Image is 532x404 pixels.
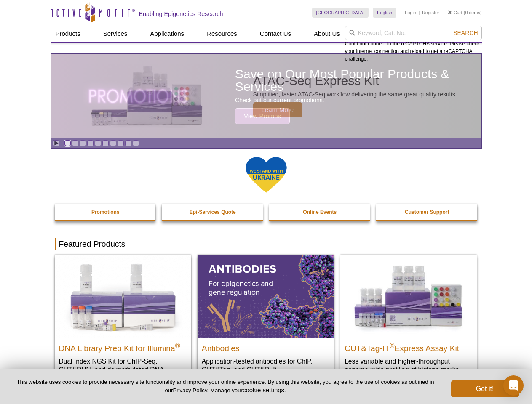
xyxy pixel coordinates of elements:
[125,140,131,146] a: Go to slide 9
[451,29,480,37] button: Search
[405,209,449,215] strong: Customer Support
[59,340,187,353] h2: DNA Library Prep Kit for Illumina
[110,140,116,146] a: Go to slide 7
[55,255,191,337] img: DNA Library Prep Kit for Illumina
[55,204,157,220] a: Promotions
[59,357,187,383] p: Dual Index NGS Kit for ChIP-Seq, CUT&RUN, and ds methylated DNA assays.
[198,255,334,382] a: All Antibodies Antibodies Application-tested antibodies for ChIP, CUT&Tag, and CUT&RUN.
[145,26,189,42] a: Applications
[312,8,369,18] a: [GEOGRAPHIC_DATA]
[162,204,264,220] a: Epi-Services Quote
[87,140,94,146] a: Go to slide 4
[51,54,481,138] a: ATAC-Seq Express Kit ATAC-Seq Express Kit Simplified, faster ATAC-Seq workflow delivering the sam...
[390,342,395,349] sup: ®
[345,357,473,374] p: Less variable and higher-throughput genome-wide profiling of histone marks​.
[51,54,481,138] article: ATAC-Seq Express Kit
[255,26,296,42] a: Contact Us
[55,255,191,391] a: DNA Library Prep Kit for Illumina DNA Library Prep Kit for Illumina® Dual Index NGS Kit for ChIP-...
[253,74,455,87] h2: ATAC-Seq Express Kit
[198,255,334,337] img: All Antibodies
[173,387,207,393] a: Privacy Policy
[190,209,236,215] strong: Epi-Services Quote
[64,140,71,146] a: Go to slide 1
[303,209,337,215] strong: Online Events
[243,386,284,393] button: cookie settings
[55,238,478,250] h2: Featured Products
[53,140,59,146] a: Toggle autoplay
[175,342,180,349] sup: ®
[340,255,477,382] a: CUT&Tag-IT® Express Assay Kit CUT&Tag-IT®Express Assay Kit Less variable and higher-throughput ge...
[133,140,139,146] a: Go to slide 10
[269,204,371,220] a: Online Events
[91,209,120,215] strong: Promotions
[340,255,477,337] img: CUT&Tag-IT® Express Assay Kit
[448,10,462,16] a: Cart
[139,10,223,18] h2: Enabling Epigenetics Research
[309,26,345,42] a: About Us
[419,8,420,18] li: |
[503,375,524,396] div: Open Intercom Messenger
[345,340,473,353] h2: CUT&Tag-IT Express Assay Kit
[245,156,287,194] img: We Stand With Ukraine
[422,10,439,16] a: Register
[72,140,78,146] a: Go to slide 2
[95,140,101,146] a: Go to slide 5
[345,26,482,40] input: Keyword, Cat. No.
[253,102,302,117] span: Learn More
[51,26,86,42] a: Products
[98,26,133,42] a: Services
[448,10,452,14] img: Your Cart
[405,10,416,16] a: Login
[102,140,109,146] a: Go to slide 6
[373,8,396,18] a: English
[202,357,330,374] p: Application-tested antibodies for ChIP, CUT&Tag, and CUT&RUN.
[253,90,455,98] p: Simplified, faster ATAC-Seq workflow delivering the same great quality results
[345,26,482,63] div: Could not connect to the reCAPTCHA service. Please check your internet connection and reload to g...
[451,380,519,397] button: Got it!
[448,8,482,18] li: (0 items)
[202,26,242,42] a: Resources
[118,140,124,146] a: Go to slide 8
[453,29,478,36] span: Search
[13,378,437,394] p: This website uses cookies to provide necessary site functionality and improve your online experie...
[80,140,86,146] a: Go to slide 3
[78,64,217,128] img: ATAC-Seq Express Kit
[202,340,330,353] h2: Antibodies
[376,204,478,220] a: Customer Support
